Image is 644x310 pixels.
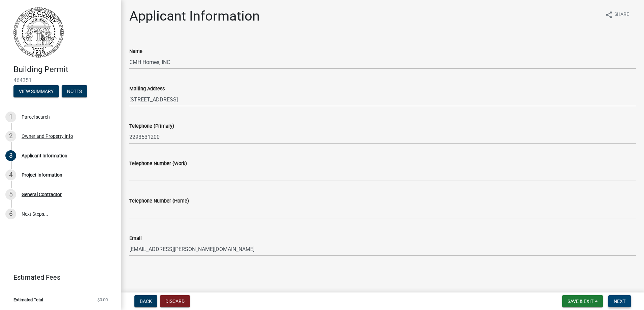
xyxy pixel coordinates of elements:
[5,209,16,219] div: 6
[600,8,635,21] button: shareShare
[140,299,152,304] span: Back
[568,299,593,304] span: Save & Exit
[129,199,189,204] label: Telephone Number (Home)
[13,298,43,302] span: Estimated Total
[129,161,187,166] label: Telephone Number (Work)
[97,298,108,302] span: $0.00
[62,85,87,97] button: Notes
[129,236,142,241] label: Email
[13,89,59,94] wm-modal-confirm: Summary
[13,65,116,74] h4: Building Permit
[129,124,174,129] label: Telephone (Primary)
[129,49,142,54] label: Name
[5,112,16,122] div: 1
[5,150,16,161] div: 3
[22,115,50,119] div: Parcel search
[614,11,629,19] span: Share
[13,7,64,58] img: Cook County, Georgia
[62,89,87,94] wm-modal-confirm: Notes
[5,131,16,142] div: 2
[13,85,59,97] button: View Summary
[22,192,62,197] div: General Contractor
[5,189,16,200] div: 5
[129,87,165,91] label: Mailing Address
[614,299,625,304] span: Next
[22,153,67,158] div: Applicant Information
[605,11,613,19] i: share
[22,173,62,177] div: Project Information
[22,134,73,138] div: Owner and Property Info
[160,295,190,307] button: Discard
[5,169,16,180] div: 4
[5,271,110,284] a: Estimated Fees
[13,77,108,84] span: 464351
[134,295,157,307] button: Back
[608,295,631,307] button: Next
[562,295,603,307] button: Save & Exit
[129,8,260,24] h1: Applicant Information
